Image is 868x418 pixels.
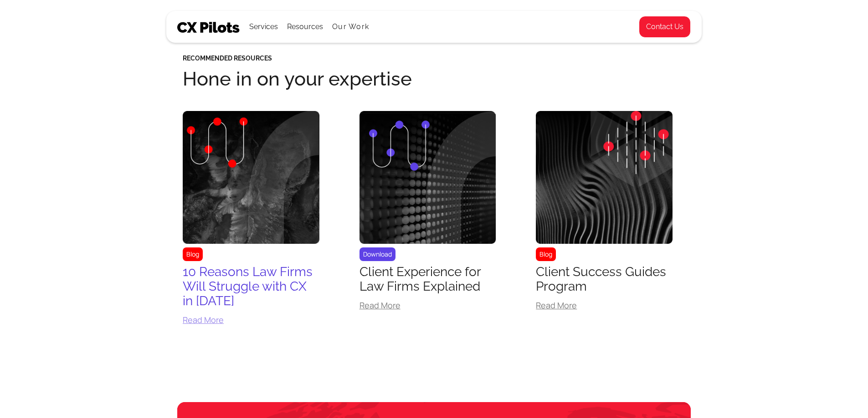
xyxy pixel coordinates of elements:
[360,247,395,261] div: Download
[183,265,319,308] div: 10 Reasons Law Firms Will Struggle with CX in [DATE]
[536,111,673,317] a: BlogClient Success Guides ProgramRead More
[287,11,323,42] div: Resources
[183,111,319,331] a: Blog10 Reasons Law Firms Will Struggle with CX in [DATE]Read More
[183,247,203,261] div: Blog
[183,316,319,324] div: Read More
[360,301,496,309] div: Read More
[536,301,673,309] div: Read More
[536,247,556,261] div: Blog
[183,69,685,89] h2: Hone in on your expertise
[183,55,685,61] h5: Recommended Resources
[332,23,369,31] a: Our Work
[360,111,496,317] a: DownloadClient Experience for Law Firms ExplainedRead More
[249,20,278,33] div: Services
[249,11,278,42] div: Services
[639,16,691,38] a: Contact Us
[360,265,496,294] div: Client Experience for Law Firms Explained
[287,20,323,33] div: Resources
[536,265,673,294] div: Client Success Guides Program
